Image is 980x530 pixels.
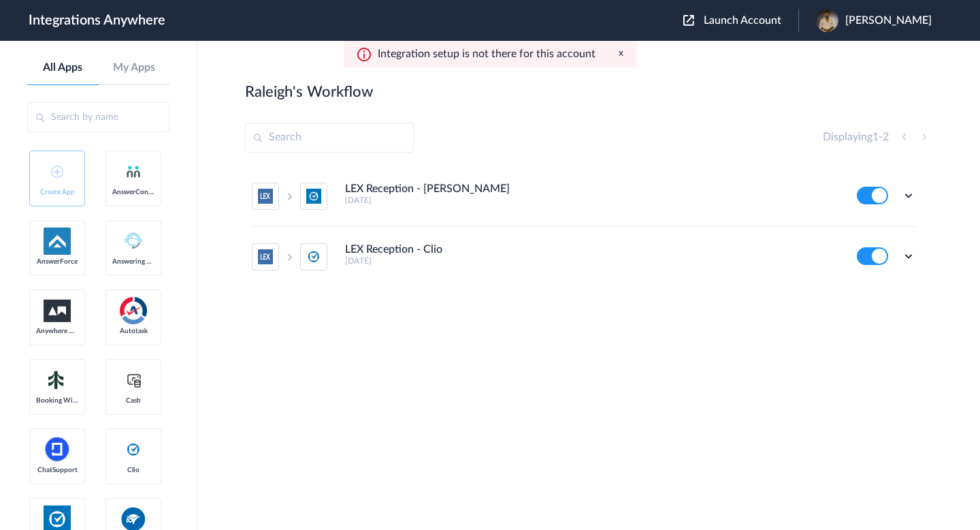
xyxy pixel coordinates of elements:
[872,131,879,142] span: 1
[815,9,838,32] img: a82873f2-a9ca-4dae-8d21-0250d67d1f78.jpeg
[619,48,623,59] button: x
[125,372,142,388] img: cash-logo.svg
[683,14,798,27] button: Launch Account
[99,61,170,74] a: My Apps
[112,396,154,405] span: Cash
[378,48,595,61] p: Integration setup is not there for this account
[36,327,78,335] span: Anywhere Works
[120,228,147,255] img: Answering_service.png
[125,163,142,180] img: answerconnect-logo.svg
[29,12,165,29] h1: Integrations Anywhere
[44,228,71,255] img: af-app-logo.svg
[120,297,147,324] img: autotask.png
[683,15,694,26] img: launch-acct-icon.svg
[112,327,154,335] span: Autotask
[883,131,889,142] span: 2
[44,300,71,322] img: aww.png
[112,466,154,474] span: Clio
[27,61,99,74] a: All Apps
[51,166,63,178] img: add-icon.svg
[44,436,71,463] img: chatsupport-icon.svg
[36,396,78,405] span: Booking Widget
[36,466,78,474] span: ChatSupport
[823,131,889,144] h4: Displaying -
[345,183,510,196] h4: LEX Reception - [PERSON_NAME]
[125,441,142,458] img: clio-logo.svg
[112,188,154,196] span: AnswerConnect
[27,102,169,132] input: Search by name
[245,123,414,153] input: Search
[345,196,838,205] h5: [DATE]
[112,258,154,266] span: Answering Service
[44,368,71,392] img: Setmore_Logo.svg
[36,258,78,266] span: AnswerForce
[345,243,442,256] h4: LEX Reception - Clio
[845,14,932,27] span: [PERSON_NAME]
[704,15,781,26] span: Launch Account
[245,83,373,101] h2: Raleigh's Workflow
[36,188,78,196] span: Create App
[345,256,838,266] h5: [DATE]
